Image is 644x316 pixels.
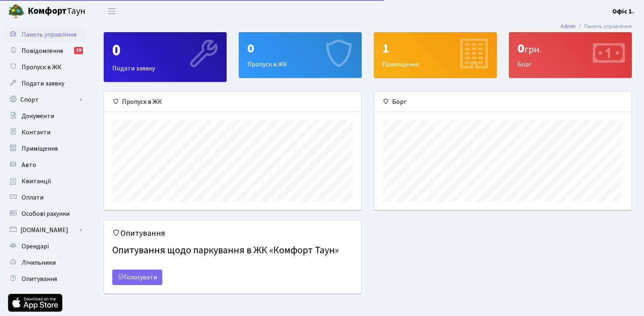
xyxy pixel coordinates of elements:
[104,33,226,81] div: Подати заявку
[509,33,631,77] div: Борг
[22,112,54,121] span: Документи
[4,140,85,157] a: Приміщення
[4,26,85,43] a: Панель управління
[4,255,85,271] a: Лічильники
[22,258,56,267] span: Лічильники
[247,41,353,56] div: 0
[517,41,623,56] div: 0
[374,32,497,78] a: 1Приміщення
[22,128,50,137] span: Контакти
[22,177,51,186] span: Квитанції
[22,209,70,218] span: Особові рахунки
[102,4,122,18] button: Переключити навігацію
[112,228,353,238] h5: Опитування
[576,22,632,31] li: Панель управління
[4,124,85,140] a: Контакти
[22,46,63,55] span: Повідомлення
[104,32,227,82] a: 0Подати заявку
[22,274,57,283] span: Опитування
[28,4,67,18] b: Комфорт
[4,238,85,255] a: Орендарі
[22,30,76,39] span: Панель управління
[374,33,496,77] div: Приміщення
[22,193,44,202] span: Оплати
[524,42,542,57] span: грн.
[22,79,64,88] span: Подати заявку
[612,7,634,16] a: Офіс 1.
[8,3,24,20] img: logo.png
[548,18,644,35] nav: breadcrumb
[4,43,85,59] a: Повідомлення19
[22,144,58,153] span: Приміщення
[239,32,362,78] a: 0Пропуск в ЖК
[4,157,85,173] a: Авто
[28,4,85,18] span: Таун
[4,59,85,75] a: Пропуск в ЖК
[22,63,61,72] span: Пропуск в ЖК
[382,41,488,56] div: 1
[4,92,85,108] a: Спорт
[104,92,361,112] div: Пропуск в ЖК
[112,41,218,60] div: 0
[112,270,162,285] a: Голосувати
[22,242,49,251] span: Орендарі
[4,75,85,92] a: Подати заявку
[561,22,576,31] a: Admin
[4,206,85,222] a: Особові рахунки
[4,173,85,189] a: Квитанції
[112,241,353,260] h4: Опитування щодо паркування в ЖК «Комфорт Таун»
[74,47,83,54] div: 19
[4,222,85,238] a: [DOMAIN_NAME]
[374,92,631,112] div: Борг
[4,189,85,206] a: Оплати
[22,160,36,169] span: Авто
[239,33,361,77] div: Пропуск в ЖК
[4,108,85,124] a: Документи
[4,271,85,287] a: Опитування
